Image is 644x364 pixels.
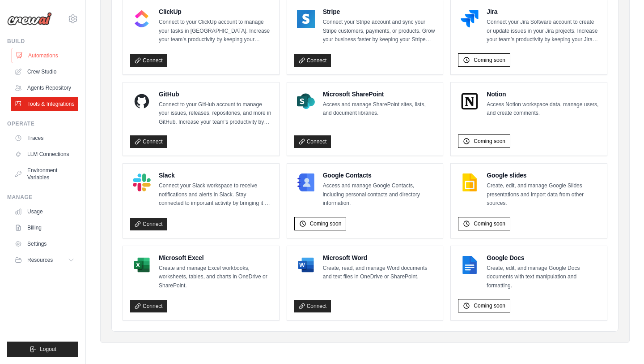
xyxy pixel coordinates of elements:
[7,194,78,201] div: Manage
[461,256,479,274] img: Google Docs Logo
[7,342,78,357] button: Logout
[323,18,436,44] p: Connect your Stripe account and sync your Stripe customers, payments, or products. Grow your busi...
[11,221,78,235] a: Billing
[159,7,272,16] h4: ClickUp
[11,237,78,251] a: Settings
[11,65,78,79] a: Crew Studio
[487,18,600,44] p: Connect your Jira Software account to create or update issues in your Jira projects. Increase you...
[11,147,78,161] a: LLM Connections
[487,100,600,118] p: Access Notion workspace data, manage users, and create comments.
[294,54,331,67] a: Connect
[11,204,78,219] a: Usage
[7,120,78,127] div: Operate
[310,220,342,227] span: Coming soon
[297,10,315,28] img: Stripe Logo
[40,346,56,353] span: Logout
[159,264,272,290] p: Create and manage Excel workbooks, worksheets, tables, and charts in OneDrive or SharePoint.
[323,253,436,262] h4: Microsoft Word
[487,7,600,16] h4: Jira
[11,97,78,111] a: Tools & Integrations
[159,171,272,180] h4: Slack
[27,256,53,264] span: Resources
[11,81,78,95] a: Agents Repository
[487,182,600,208] p: Create, edit, and manage Google Slides presentations and import data from other sources.
[159,253,272,262] h4: Microsoft Excel
[461,92,479,110] img: Notion Logo
[297,173,315,191] img: Google Contacts Logo
[474,138,505,145] span: Coming soon
[323,90,436,99] h4: Microsoft SharePoint
[159,100,272,127] p: Connect to your GitHub account to manage your issues, releases, repositories, and more in GitHub....
[323,264,436,282] p: Create, read, and manage Word documents and text files in OneDrive or SharePoint.
[133,10,151,28] img: ClickUp Logo
[474,56,505,64] span: Coming soon
[294,300,331,312] a: Connect
[323,100,436,118] p: Access and manage SharePoint sites, lists, and document libraries.
[11,131,78,145] a: Traces
[294,135,331,148] a: Connect
[7,38,78,45] div: Build
[11,163,78,185] a: Environment Variables
[323,171,436,180] h4: Google Contacts
[7,12,52,26] img: Logo
[12,48,79,63] a: Automations
[487,90,600,99] h4: Notion
[474,220,505,227] span: Coming soon
[133,92,151,110] img: GitHub Logo
[11,253,78,267] button: Resources
[297,256,315,274] img: Microsoft Word Logo
[159,90,272,99] h4: GitHub
[323,7,436,16] h4: Stripe
[461,173,479,191] img: Google slides Logo
[297,92,315,110] img: Microsoft SharePoint Logo
[130,135,167,148] a: Connect
[487,264,600,290] p: Create, edit, and manage Google Docs documents with text manipulation and formatting.
[130,300,167,312] a: Connect
[461,10,479,28] img: Jira Logo
[323,182,436,208] p: Access and manage Google Contacts, including personal contacts and directory information.
[159,18,272,44] p: Connect to your ClickUp account to manage your tasks in [GEOGRAPHIC_DATA]. Increase your team’s p...
[133,256,151,274] img: Microsoft Excel Logo
[130,54,167,67] a: Connect
[487,253,600,262] h4: Google Docs
[474,302,505,309] span: Coming soon
[487,171,600,180] h4: Google slides
[159,182,272,208] p: Connect your Slack workspace to receive notifications and alerts in Slack. Stay connected to impo...
[130,218,167,230] a: Connect
[133,173,151,191] img: Slack Logo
